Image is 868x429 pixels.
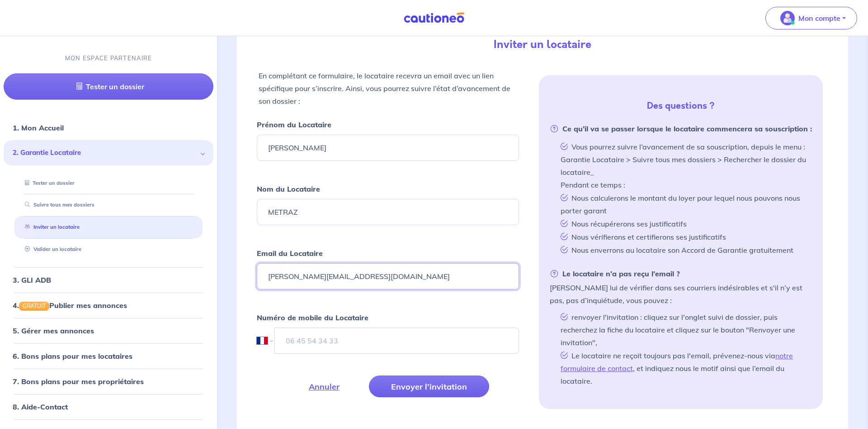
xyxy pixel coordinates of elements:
[542,101,819,111] h5: Des questions ?
[4,140,213,165] div: 2. Garantie Locataire
[287,376,362,397] button: Annuler
[259,69,517,107] p: En complétant ce formulaire, le locataire recevra un email avec un lien spécifique pour s’inscrir...
[14,220,203,235] div: Inviter un locataire
[65,54,152,63] p: MON ESPACE PARTENAIRE
[369,376,489,397] button: Envoyer l’invitation
[4,398,213,416] div: 8. Aide-Contact
[780,11,795,25] img: illu_account_valid_menu.svg
[257,263,519,289] input: Ex : john.doe@gmail.com
[13,301,127,310] a: 4.GRATUITPublier mes annonces
[257,184,320,193] strong: Nom du Locataire
[13,377,144,386] a: 7. Bons plans pour mes propriétaires
[257,313,368,322] strong: Numéro de mobile du Locataire
[4,271,213,289] div: 3. GLI ADB
[21,179,75,186] a: Tester un dossier
[557,140,812,191] li: Vous pourrez suivre l’avancement de sa souscription, depuis le menu : Garantie Locataire > Suivre...
[4,372,213,390] div: 7. Bons plans pour mes propriétaires
[557,349,812,387] li: Le locataire ne reçoit toujours pas l'email, prévenez-nous via , et indiquez nous le motif ainsi ...
[550,267,680,280] strong: Le locataire n’a pas reçu l’email ?
[557,217,812,230] li: Nous récupérerons ses justificatifs
[4,347,213,365] div: 6. Bons plans pour mes locataires
[13,275,51,284] a: 3. GLI ADB
[4,322,213,340] div: 5. Gérer mes annonces
[257,120,331,129] strong: Prénom du Locataire
[550,122,812,135] strong: Ce qu’il va se passer lorsque le locataire commencera sa souscription :
[550,267,812,387] li: [PERSON_NAME] lui de vérifier dans ses courriers indésirables et s'il n’y est pas, pas d’inquiétu...
[4,296,213,314] div: 4.GRATUITPublier mes annonces
[13,402,68,411] a: 8. Aide-Contact
[765,7,857,29] button: illu_account_valid_menu.svgMon compte
[798,13,840,24] p: Mon compte
[557,230,812,243] li: Nous vérifierons et certifierons ses justificatifs
[557,243,812,256] li: Nous enverrons au locataire son Accord de Garantie gratuitement
[14,242,203,257] div: Valider un locataire
[257,199,519,225] input: Ex : Durand
[13,326,94,335] a: 5. Gérer mes annonces
[557,310,812,349] li: renvoyer l'invitation : cliquez sur l'onglet suivi de dossier, puis recherchez la fiche du locata...
[4,119,213,137] div: 1. Mon Accueil
[14,175,203,190] div: Tester un dossier
[21,202,94,208] a: Suivre tous mes dossiers
[257,135,519,161] input: Ex : John
[4,73,213,100] a: Tester un dossier
[13,148,198,158] span: 2. Garantie Locataire
[400,12,468,24] img: Cautioneo
[14,198,203,212] div: Suivre tous mes dossiers
[557,191,812,217] li: Nous calculerons le montant du loyer pour lequel nous pouvons nous porter garant
[257,249,323,258] strong: Email du Locataire
[21,224,80,230] a: Inviter un locataire
[398,38,687,51] h4: Inviter un locataire
[13,123,64,132] a: 1. Mon Accueil
[21,246,81,252] a: Valider un locataire
[13,352,132,361] a: 6. Bons plans pour mes locataires
[274,328,519,354] input: 06 45 54 34 33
